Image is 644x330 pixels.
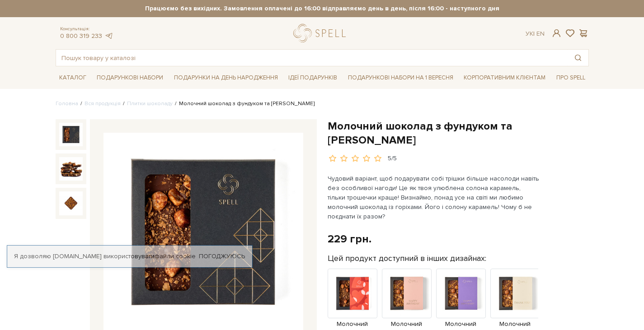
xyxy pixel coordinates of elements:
[388,154,397,163] div: 5/5
[7,252,252,260] div: Я дозволяю [DOMAIN_NAME] використовувати
[173,100,315,108] li: Молочний шоколад з фундуком та [PERSON_NAME]
[328,119,589,147] h1: Молочний шоколад з фундуком та [PERSON_NAME]
[170,71,282,85] a: Подарунки на День народження
[490,269,540,318] img: Продукт
[328,232,371,246] div: 229 грн.
[568,50,588,66] button: Пошук товару у каталозі
[460,70,549,85] a: Корпоративним клієнтам
[293,24,350,42] a: logo
[56,5,589,13] strong: Працюємо без вихідних. Замовлення оплачені до 16:00 відправляємо день в день, після 16:00 - насту...
[328,174,540,221] p: Чудовий варіант, щоб подарувати собі трішки більше насолоди навіть без особливої нагоди! Це як тв...
[526,30,545,38] div: Ук
[328,253,486,264] label: Цей продукт доступний в інших дизайнах:
[59,157,83,181] img: Молочний шоколад з фундуком та солоною карамеллю
[199,252,245,260] a: Погоджуюсь
[553,71,589,85] a: Про Spell
[155,252,196,260] a: файли cookie
[93,71,167,85] a: Подарункові набори
[344,70,457,85] a: Подарункові набори на 1 Вересня
[56,71,90,85] a: Каталог
[60,32,102,40] a: 0 800 319 233
[328,269,377,318] img: Продукт
[127,100,173,107] a: Плитки шоколаду
[436,269,486,318] img: Продукт
[536,30,545,37] a: En
[85,100,121,107] a: Вся продукція
[59,123,83,146] img: Молочний шоколад з фундуком та солоною карамеллю
[104,32,113,40] a: telegram
[60,26,113,32] span: Консультація:
[285,71,341,85] a: Ідеї подарунків
[382,269,432,318] img: Продукт
[533,30,535,37] span: |
[56,100,78,107] a: Головна
[56,50,568,66] input: Пошук товару у каталозі
[59,191,83,215] img: Молочний шоколад з фундуком та солоною карамеллю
